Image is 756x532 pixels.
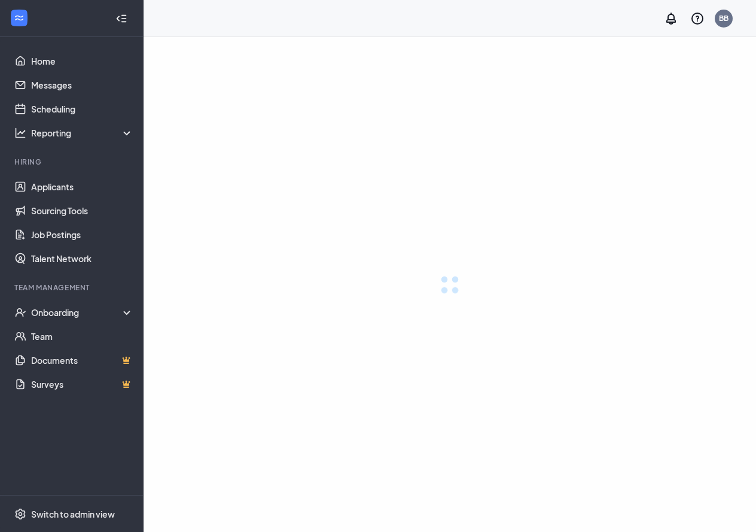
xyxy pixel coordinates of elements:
svg: Analysis [14,127,26,139]
svg: WorkstreamLogo [13,12,25,24]
div: Team Management [14,282,131,293]
div: Onboarding [31,306,134,318]
a: Scheduling [31,97,133,121]
svg: QuestionInfo [690,11,705,26]
svg: UserCheck [14,306,26,318]
svg: Notifications [664,11,678,26]
a: Job Postings [31,223,133,247]
a: SurveysCrown [31,372,133,396]
div: Hiring [14,157,131,167]
a: Home [31,49,133,73]
div: Reporting [31,127,134,139]
a: Applicants [31,175,133,199]
a: Sourcing Tools [31,199,133,223]
a: DocumentsCrown [31,348,133,372]
svg: Settings [14,508,26,520]
a: Team [31,324,133,348]
svg: Collapse [115,13,127,25]
a: Messages [31,73,133,97]
div: Switch to admin view [31,508,115,520]
div: BB [719,13,728,23]
a: Talent Network [31,247,133,270]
